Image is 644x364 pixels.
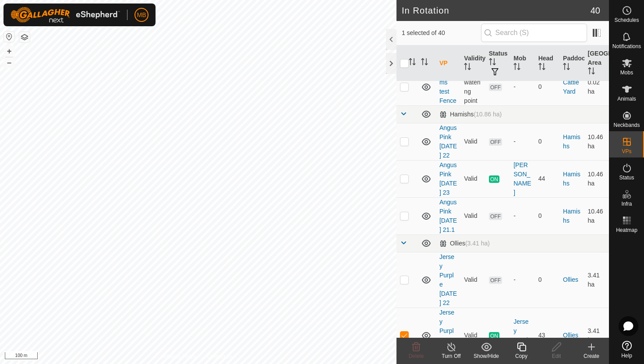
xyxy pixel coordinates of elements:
p-sorticon: Activate to sort [588,69,595,76]
p-sorticon: Activate to sort [489,59,496,66]
p-sorticon: Activate to sort [421,59,428,66]
div: Turn Off [434,352,469,360]
div: Show/Hide [469,352,504,360]
span: Infra [621,201,632,206]
td: 0.02 ha [584,68,609,105]
a: Comms test Fence [439,70,456,104]
td: Valid [460,160,485,197]
div: Copy [504,352,539,360]
a: Hamishs [563,171,580,187]
span: (3.41 ha) [465,240,490,247]
a: Privacy Policy [163,353,196,360]
button: + [4,46,14,56]
th: Status [485,45,510,81]
p-sorticon: Activate to sort [538,64,545,71]
span: MB [137,10,146,20]
td: 44 [535,160,559,197]
div: - [513,275,531,284]
p-sorticon: Activate to sort [513,64,520,71]
p-sorticon: Activate to sort [409,59,416,66]
span: OFF [489,138,502,146]
th: [GEOGRAPHIC_DATA] Area [584,45,609,81]
div: [PERSON_NAME] [513,161,531,197]
td: 3.41 ha [584,252,609,308]
div: Hamishs [439,111,502,118]
td: 43 [535,308,559,363]
th: Mob [510,45,534,81]
span: OFF [489,276,502,284]
span: 40 [591,4,600,17]
button: Reset Map [4,31,14,42]
span: ON [489,332,499,339]
p-sorticon: Activate to sort [464,64,471,71]
a: Angus Pink [DATE] 23 [439,161,457,196]
span: Schedules [614,17,639,23]
td: 3.41 ha [584,308,609,363]
a: Contact Us [207,353,233,360]
span: Delete [409,353,424,359]
span: Neckbands [613,122,640,128]
div: - [513,82,531,91]
a: Ollies [563,276,578,283]
th: Validity [460,45,485,81]
img: Gallagher Logo [11,7,120,23]
span: Animals [617,96,636,101]
div: - [513,211,531,220]
td: 0 [535,68,559,105]
td: 0 [535,197,559,234]
div: Edit [539,352,574,360]
th: Head [535,45,559,81]
td: Valid [460,123,485,160]
td: 10.46 ha [584,197,609,234]
a: Jersey Purple [DATE] 22 [439,253,457,306]
button: – [4,57,14,68]
a: Jersey Purple [DATE] 23 [439,309,457,362]
th: VP [436,45,460,81]
td: 0 [535,252,559,308]
span: OFF [489,213,502,220]
td: Valid [460,197,485,234]
div: Ollies [439,240,490,247]
a: Hamishs [563,208,580,224]
a: Angus Pink [DATE] 22 [439,124,457,159]
td: 0 [535,123,559,160]
td: Need watering point [460,68,485,105]
th: Paddock [559,45,584,81]
span: 1 selected of 40 [402,28,481,38]
a: Ollies [563,332,578,339]
a: Angus Pink [DATE] 21.1 [439,199,457,233]
span: Help [621,353,632,358]
td: Valid [460,252,485,308]
span: (10.86 ha) [474,111,502,118]
a: Hamishs [563,133,580,150]
span: VPs [622,149,631,154]
div: - [513,137,531,146]
input: Search (S) [481,24,587,42]
button: Map Layers [19,32,30,42]
div: Jersey Purple [513,317,531,354]
span: OFF [489,84,502,91]
span: Status [619,175,634,180]
p-sorticon: Activate to sort [563,64,570,71]
span: Notifications [612,44,641,49]
a: Cattle Yard [563,79,579,95]
div: Create [574,352,609,360]
h2: In Rotation [402,5,591,16]
td: 10.46 ha [584,123,609,160]
a: Help [609,337,644,362]
span: Mobs [620,70,633,75]
td: 10.46 ha [584,160,609,197]
span: ON [489,175,499,183]
span: Heatmap [616,227,637,233]
td: Valid [460,308,485,363]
